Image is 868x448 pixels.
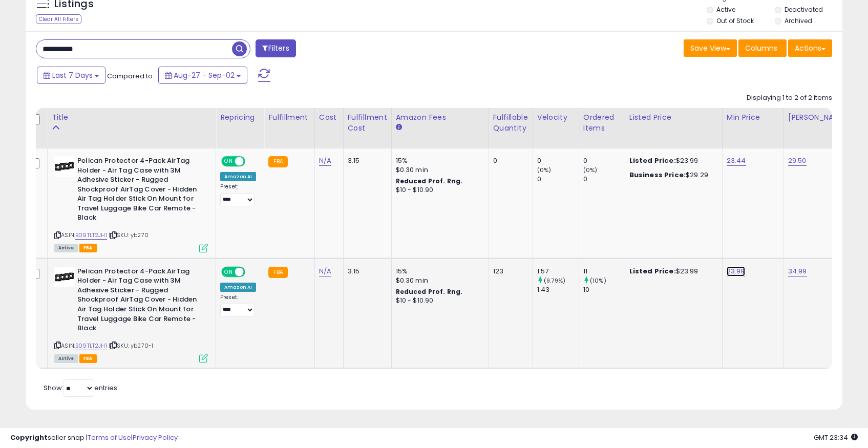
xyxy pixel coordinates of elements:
div: 1.43 [537,285,579,294]
div: 0 [583,156,625,165]
img: 31XRXwoKfaL._SL40_.jpg [54,156,75,177]
div: 11 [583,267,625,276]
a: 23.99 [727,266,745,276]
a: B09TLT2JH1 [75,342,107,350]
div: Cost [319,112,339,123]
div: [PERSON_NAME] [788,112,849,123]
span: Show: entries [44,383,117,393]
b: Reduced Prof. Rng. [396,177,463,185]
div: Amazon AI [220,172,256,181]
small: FBA [268,267,287,278]
button: Actions [788,39,832,57]
a: Privacy Policy [133,433,178,442]
b: Listed Price: [629,266,676,276]
label: Archived [785,16,812,25]
small: FBA [268,156,287,167]
a: 23.44 [727,156,746,166]
span: Compared to: [107,71,154,81]
div: $0.30 min [396,276,481,285]
div: Preset: [220,183,256,206]
div: 0 [537,175,579,184]
span: FBA [79,354,97,363]
b: Pelican Protector 4-Pack AirTag Holder - Air Tag Case with 3M Adhesive Sticker - Rugged Shockproo... [77,267,202,336]
span: | SKU: yb270-1 [109,342,153,350]
b: Business Price: [629,170,686,180]
strong: Copyright [10,433,48,442]
div: Preset: [220,294,256,317]
span: Columns [745,43,777,53]
a: N/A [319,156,331,166]
div: 15% [396,156,481,165]
span: Last 7 Days [52,70,93,80]
span: FBA [79,244,97,252]
span: All listings currently available for purchase on Amazon [54,354,78,363]
div: $23.99 [629,156,714,165]
div: ASIN: [54,156,208,251]
div: Displaying 1 to 2 of 2 items [747,93,832,103]
div: Velocity [537,112,575,123]
span: 2025-09-10 23:34 GMT [814,433,858,442]
span: OFF [244,267,260,276]
span: All listings currently available for purchase on Amazon [54,244,78,252]
button: Save View [684,39,737,57]
div: 3.15 [348,267,384,276]
div: 10 [583,285,625,294]
div: $0.30 min [396,165,481,175]
div: Fulfillable Quantity [493,112,528,134]
button: Aug-27 - Sep-02 [158,67,247,84]
div: ASIN: [54,267,208,362]
div: seller snap | | [10,433,178,443]
div: $23.99 [629,267,714,276]
div: Min Price [727,112,779,123]
a: 34.99 [788,266,807,276]
small: Amazon Fees. [396,123,402,132]
button: Columns [738,39,787,57]
div: 0 [583,175,625,184]
a: B09TLT2JH1 [75,231,107,240]
span: ON [222,267,235,276]
div: Listed Price [629,112,718,123]
span: OFF [244,157,260,166]
div: $10 - $10.90 [396,186,481,195]
div: Ordered Items [583,112,621,134]
b: Reduced Prof. Rng. [396,287,463,296]
label: Deactivated [785,5,823,14]
label: Out of Stock [716,16,754,25]
a: Terms of Use [88,433,131,442]
div: $10 - $10.90 [396,296,481,305]
small: (0%) [537,166,552,174]
div: 123 [493,267,525,276]
div: 0 [537,156,579,165]
span: ON [222,157,235,166]
div: Amazon AI [220,283,256,292]
span: Aug-27 - Sep-02 [174,70,235,80]
small: (10%) [590,276,606,285]
div: Fulfillment [268,112,310,123]
div: Amazon Fees [396,112,484,123]
label: Active [716,5,735,14]
a: 29.50 [788,156,807,166]
div: Fulfillment Cost [348,112,387,134]
span: | SKU: yb270 [109,231,149,239]
small: (0%) [583,166,598,174]
b: Pelican Protector 4-Pack AirTag Holder - Air Tag Case with 3M Adhesive Sticker - Rugged Shockproo... [77,156,202,225]
img: 31XRXwoKfaL._SL40_.jpg [54,267,75,287]
a: N/A [319,266,331,276]
div: Title [52,112,211,123]
b: Listed Price: [629,156,676,165]
small: (9.79%) [544,276,565,285]
div: $29.29 [629,170,714,180]
div: 0 [493,156,525,165]
button: Filters [256,39,295,57]
div: 1.57 [537,267,579,276]
div: 3.15 [348,156,384,165]
div: Repricing [220,112,260,123]
div: Clear All Filters [36,14,81,24]
div: 15% [396,267,481,276]
button: Last 7 Days [37,67,105,84]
